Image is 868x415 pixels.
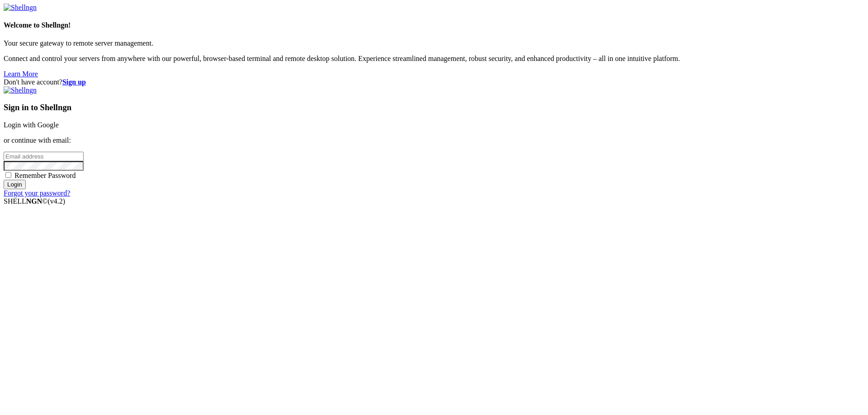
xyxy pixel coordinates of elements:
input: Email address [4,152,84,161]
a: Sign up [62,78,86,86]
span: 4.2.0 [48,197,66,205]
span: SHELL © [4,197,65,205]
p: or continue with email: [4,136,864,145]
h3: Sign in to Shellngn [4,103,864,112]
input: Remember Password [5,172,11,178]
span: Remember Password [14,172,76,179]
input: Login [4,180,26,189]
a: Login with Google [4,121,59,129]
b: NGN [26,197,42,205]
p: Connect and control your servers from anywhere with our powerful, browser-based terminal and remo... [4,55,864,63]
h4: Welcome to Shellngn! [4,21,864,29]
a: Learn More [4,70,38,78]
a: Forgot your password? [4,189,70,197]
div: Don't have account? [4,78,864,86]
img: Shellngn [4,86,37,94]
p: Your secure gateway to remote server management. [4,39,864,47]
img: Shellngn [4,4,37,12]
